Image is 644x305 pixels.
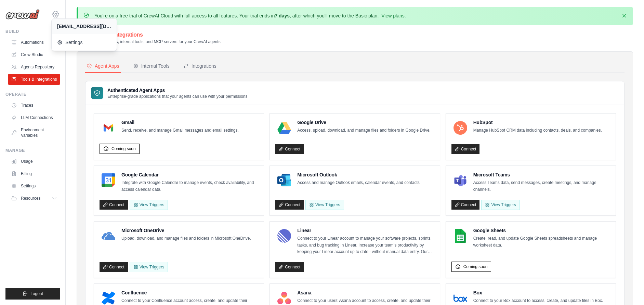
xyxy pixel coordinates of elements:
[8,100,60,111] a: Traces
[121,227,251,234] h4: Microsoft OneDrive
[473,289,610,296] h4: Box
[100,200,128,210] a: Connect
[8,124,60,141] a: Environment Variables
[473,127,602,134] p: Manage HubSpot CRM data including contacts, deals, and companies.
[297,119,431,126] h4: Google Drive
[481,200,520,210] : View Triggers
[297,180,421,186] p: Access and manage Outlook emails, calendar events, and contacts.
[5,148,60,153] div: Manage
[85,60,121,73] button: Agent Apps
[277,173,291,187] img: Microsoft Outlook Logo
[454,121,467,135] img: HubSpot Logo
[107,94,248,99] p: Enterprise-grade applications that your agents can use with your permissions
[297,171,421,178] h4: Microsoft Outlook
[297,127,431,134] p: Access, upload, download, and manage files and folders in Google Drive.
[30,291,43,296] span: Logout
[121,119,239,126] h4: Gmail
[454,173,467,187] img: Microsoft Teams Logo
[275,144,304,154] a: Connect
[8,181,60,191] a: Settings
[8,112,60,123] a: LLM Connections
[277,291,291,305] img: Asana Logo
[8,74,60,85] a: Tools & Integrations
[121,235,251,242] p: Upload, download, and manage files and folders in Microsoft OneDrive.
[8,168,60,179] a: Billing
[8,37,60,48] a: Automations
[297,227,434,234] h4: Linear
[473,227,610,234] h4: Google Sheets
[121,127,239,134] p: Send, receive, and manage Gmail messages and email settings.
[454,291,467,305] img: Box Logo
[297,289,434,296] h4: Asana
[8,49,60,60] a: Crew Studio
[94,12,406,19] p: You're on a free trial of CrewAI Cloud with full access to all features. Your trial ends in , aft...
[8,156,60,167] a: Usage
[451,200,480,210] a: Connect
[102,229,115,243] img: Microsoft OneDrive Logo
[473,235,610,249] p: Create, read, and update Google Sheets spreadsheets and manage worksheet data.
[93,39,221,44] p: Manage apps, internal tools, and MCP servers for your CrewAI agents
[5,288,60,300] button: Logout
[8,62,60,72] a: Agents Repository
[130,262,168,272] : View Triggers
[381,13,404,18] a: View plans
[5,92,60,97] div: Operate
[132,60,171,73] button: Internal Tools
[133,63,170,69] div: Internal Tools
[182,60,218,73] button: Integrations
[121,171,258,178] h4: Google Calendar
[111,146,136,151] span: Coming soon
[473,171,610,178] h4: Microsoft Teams
[87,63,119,69] div: Agent Apps
[463,264,488,269] span: Coming soon
[297,235,434,255] p: Connect to your Linear account to manage your software projects, sprints, tasks, and bug tracking...
[5,9,40,19] img: Logo
[102,173,115,187] img: Google Calendar Logo
[57,23,111,30] div: [EMAIL_ADDRESS][DOMAIN_NAME]
[275,200,304,210] a: Connect
[275,262,304,272] a: Connect
[473,119,602,126] h4: HubSpot
[277,121,291,135] img: Google Drive Logo
[5,29,60,34] div: Build
[277,229,291,243] img: Linear Logo
[130,200,168,210] button: View Triggers
[8,193,60,204] button: Resources
[102,291,115,305] img: Confluence Logo
[107,87,248,94] h3: Authenticated Agent Apps
[21,196,40,201] span: Resources
[100,262,128,272] a: Connect
[102,121,115,135] img: Gmail Logo
[451,144,480,154] a: Connect
[454,229,467,243] img: Google Sheets Logo
[121,289,258,296] h4: Confluence
[121,180,258,193] p: Integrate with Google Calendar to manage events, check availability, and access calendar data.
[57,39,111,46] span: Settings
[305,200,344,210] : View Triggers
[52,36,117,49] a: Settings
[473,180,610,193] p: Access Teams data, send messages, create meetings, and manage channels.
[275,13,290,18] strong: 7 days
[93,31,221,39] h2: Tools & Integrations
[183,63,216,69] div: Integrations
